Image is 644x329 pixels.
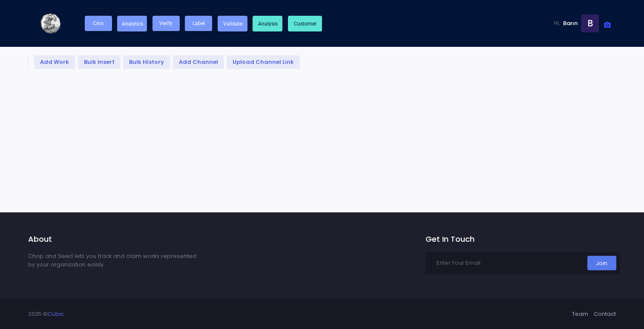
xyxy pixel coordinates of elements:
[587,256,616,270] button: Join
[28,2,71,45] img: logo
[223,21,242,27] span: Validate
[594,310,616,318] a: Contact
[288,16,322,31] button: Customer
[193,20,205,26] span: Label
[294,21,316,27] span: Customer
[258,21,278,27] span: Analysis
[425,235,620,249] h3: Get In Touch
[28,235,197,249] h3: About
[554,20,563,27] span: Hi,
[173,55,224,69] a: Add Channel
[48,310,64,318] a: Cubic
[93,20,103,26] span: Cms
[253,16,282,31] button: Analysis
[122,21,143,27] span: Analytics
[602,20,612,30] mat-icon: camera_alt
[581,14,599,32] span: B
[218,16,247,31] button: Validate
[572,310,588,318] a: Team
[123,55,170,69] a: Bulk History
[425,252,584,274] input: Enter Your Email
[227,55,300,69] a: Upload Channel Link
[78,55,121,69] a: Bulk Insert
[152,16,180,31] button: Verify
[85,16,112,31] button: Cms
[563,19,581,28] span: Barın
[159,20,172,26] span: Verify
[34,55,75,69] a: Add Work
[117,16,147,31] button: Analytics
[28,252,197,271] div: Chop and Seed lets you track and claim works represented by your organization easily.
[185,16,212,31] button: Label
[28,310,64,318] div: 2025 ©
